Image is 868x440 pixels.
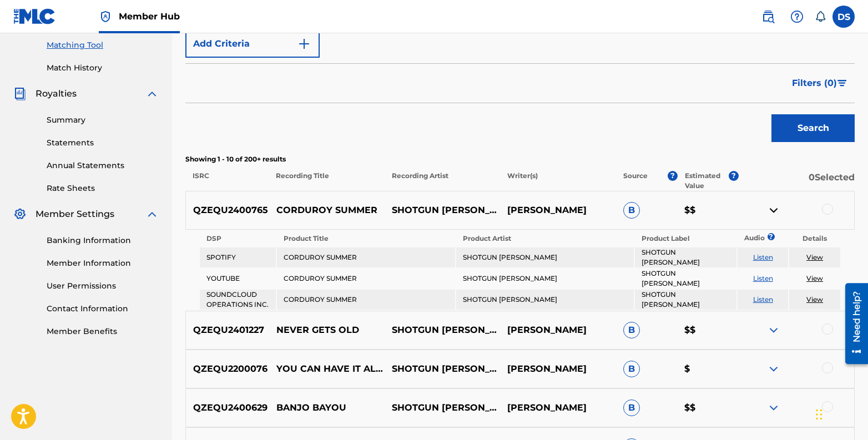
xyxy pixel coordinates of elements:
span: B [623,399,640,416]
td: YOUTUBE [200,269,276,289]
span: Member Settings [36,208,114,221]
td: CORDUROY SUMMER [277,290,455,310]
a: View [806,274,823,282]
a: View [806,253,823,261]
a: Matching Tool [47,39,159,51]
p: [PERSON_NAME] [500,204,615,217]
a: User Permissions [47,280,159,292]
img: filter [837,80,847,87]
th: Product Title [277,231,455,246]
td: SHOTGUN [PERSON_NAME] [456,290,634,310]
a: Listen [753,274,773,282]
img: help [790,10,804,23]
iframe: Chat Widget [813,387,868,440]
div: Notifications [815,11,826,22]
p: NEVER GETS OLD [269,323,385,337]
p: 0 Selected [739,171,855,191]
p: $$ [677,204,739,217]
p: CORDUROY SUMMER [269,204,385,217]
p: Writer(s) [500,171,616,191]
span: Filters ( 0 ) [792,77,837,90]
a: Listen [753,295,773,304]
a: Statements [47,137,159,149]
img: expand [767,323,780,337]
p: [PERSON_NAME] [500,323,615,337]
span: B [623,361,640,377]
th: Product Label [635,231,736,246]
p: BANJO BAYOU [269,401,385,414]
p: [PERSON_NAME] [500,362,615,376]
p: ISRC [185,171,269,191]
a: Summary [47,114,159,126]
a: Public Search [757,6,779,28]
p: $$ [677,401,739,414]
a: Match History [47,62,159,74]
p: Showing 1 - 10 of 200+ results [185,154,855,164]
a: View [806,295,823,304]
p: [PERSON_NAME] [500,401,615,414]
td: SHOTGUN [PERSON_NAME] [456,269,634,289]
button: Search [771,114,855,142]
p: Recording Title [269,171,385,191]
img: expand [145,208,159,221]
span: B [623,322,640,338]
p: QZEQU2400629 [186,401,269,414]
a: Listen [753,253,773,261]
img: expand [767,362,780,376]
p: QZEQU2400765 [186,204,269,217]
td: SHOTGUN [PERSON_NAME] [635,290,736,310]
img: search [761,10,775,23]
p: Audio [738,233,751,243]
iframe: Resource Center [837,278,868,370]
a: Member Information [47,257,159,269]
td: CORDUROY SUMMER [277,247,455,267]
p: SHOTGUN [PERSON_NAME] [385,323,500,337]
a: Member Benefits [47,326,159,337]
td: SPOTIFY [200,247,276,267]
span: Royalties [36,87,77,100]
img: Member Settings [13,208,27,221]
p: SHOTGUN [PERSON_NAME] [385,401,500,414]
p: Estimated Value [685,171,729,191]
div: User Menu [832,6,855,28]
div: Help [786,6,808,28]
img: expand [767,401,780,414]
p: QZEQU2401227 [186,323,269,337]
th: DSP [200,231,276,246]
p: Recording Artist [385,171,501,191]
img: expand [145,87,159,100]
p: SHOTGUN [PERSON_NAME] [385,204,500,217]
span: B [623,202,640,219]
img: MLC Logo [13,8,56,24]
td: SHOTGUN [PERSON_NAME] [635,269,736,289]
img: Top Rightsholder [99,10,112,23]
td: CORDUROY SUMMER [277,269,455,289]
a: Annual Statements [47,160,159,171]
div: Drag [816,398,822,431]
a: Banking Information [47,235,159,246]
img: Royalties [13,87,27,100]
span: ? [771,233,771,240]
p: $$ [677,323,739,337]
p: QZEQU2200076 [186,362,269,376]
td: SHOTGUN [PERSON_NAME] [456,247,634,267]
th: Product Artist [456,231,634,246]
img: contract [767,204,780,217]
p: SHOTGUN [PERSON_NAME] [385,362,500,376]
p: Source [623,171,648,191]
p: YOU CAN HAVE IT ALL - INSTRUMENTAL [269,362,385,376]
p: $ [677,362,739,376]
button: Filters (0) [785,69,855,97]
span: ? [729,171,739,181]
td: SHOTGUN [PERSON_NAME] [635,247,736,267]
span: ? [668,171,678,181]
button: Add Criteria [185,30,320,58]
th: Details [789,231,840,246]
td: SOUNDCLOUD OPERATIONS INC. [200,290,276,310]
span: Member Hub [119,10,180,23]
img: 9d2ae6d4665cec9f34b9.svg [297,37,311,50]
a: Contact Information [47,303,159,315]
